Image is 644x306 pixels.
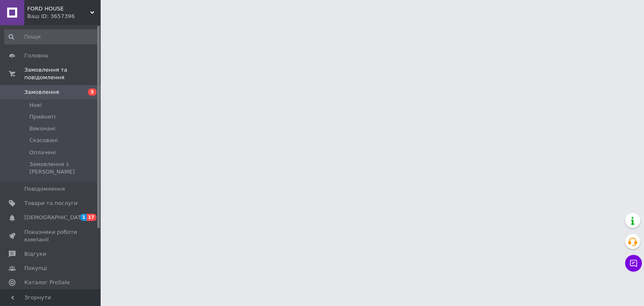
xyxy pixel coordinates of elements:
[24,66,101,81] span: Замовлення та повідомлення
[88,88,96,96] span: 5
[24,228,78,244] span: Показники роботи компанії
[24,185,65,193] span: Повідомлення
[29,113,55,121] span: Прийняті
[29,101,42,109] span: Нові
[24,200,78,207] span: Товари та послуги
[24,279,70,286] span: Каталог ProSale
[29,125,55,132] span: Виконані
[87,214,96,221] span: 17
[27,5,90,13] span: FORD HOUSE
[80,214,87,221] span: 1
[24,88,59,96] span: Замовлення
[24,265,47,272] span: Покупці
[29,161,98,176] span: Замовлення з [PERSON_NAME]
[27,13,101,20] div: Ваш ID: 3657396
[29,149,56,156] span: Оплачені
[24,250,46,258] span: Відгуки
[625,255,642,272] button: Чат з покупцем
[24,214,86,221] span: [DEMOGRAPHIC_DATA]
[4,29,99,44] input: Пошук
[29,137,58,144] span: Скасовані
[24,52,48,60] span: Головна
